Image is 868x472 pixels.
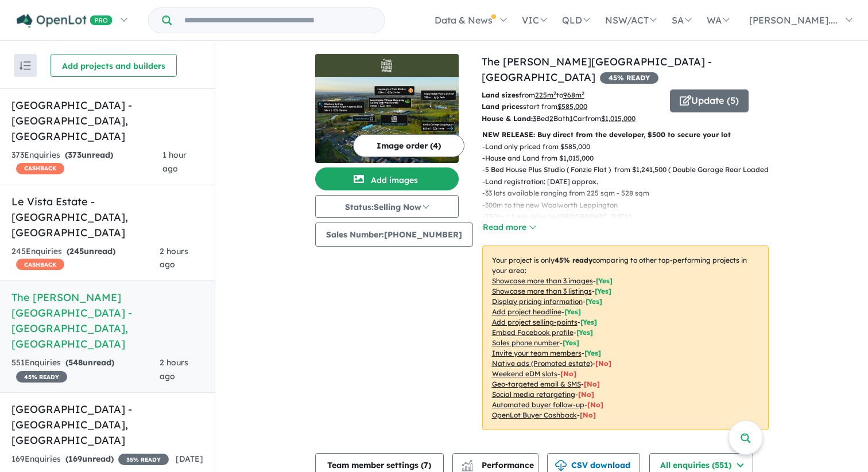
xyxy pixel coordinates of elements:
a: The [PERSON_NAME][GEOGRAPHIC_DATA] - [GEOGRAPHIC_DATA] [482,55,712,84]
span: 245 [69,246,84,256]
span: Performance [463,460,534,470]
input: Try estate name, suburb, builder or developer [174,8,382,33]
span: 45 % READY [16,371,67,383]
p: - Land registration: [DATE] approx. [482,176,778,188]
b: 45 % ready [555,256,592,264]
u: Sales phone number [492,338,560,347]
span: 7 [424,460,428,470]
u: Automated buyer follow-up [492,400,584,409]
b: Land sizes [482,91,519,99]
span: 169 [68,454,82,464]
a: The Rickard Gardens Estate - Leppington LogoThe Rickard Gardens Estate - Leppington [315,54,459,163]
span: [ Yes ] [596,276,613,285]
u: 968 m [563,91,584,99]
u: 1 [569,114,573,123]
span: [No] [587,400,603,409]
span: [No] [595,359,611,368]
button: Sales Number:[PHONE_NUMBER] [315,223,473,247]
strong: ( unread) [67,246,115,256]
img: line-chart.svg [462,460,472,466]
span: [ Yes ] [563,338,579,347]
button: Add images [315,167,459,190]
span: [PERSON_NAME].... [749,14,838,26]
span: 35 % READY [118,454,169,465]
div: 373 Enquir ies [11,149,162,176]
span: [No] [560,369,576,378]
span: 2 hours ago [160,357,188,381]
button: Status:Selling Now [315,195,459,218]
sup: 2 [553,90,556,96]
u: Add project headline [492,307,561,316]
p: - 33 lots available ranging from 225 sqm - 528 sqm [482,188,778,199]
span: [No] [584,380,600,388]
img: sort.svg [20,61,31,70]
p: NEW RELEASE: Buy direct from the developer, $500 to secure your lot [482,129,769,141]
u: Invite your team members [492,349,582,357]
span: [DATE] [176,454,203,464]
p: - Land only priced from $585,000 [482,141,778,153]
span: 45 % READY [600,72,658,84]
p: - House and Land from $1,015,000 [482,153,778,164]
span: [No] [578,390,594,399]
img: The Rickard Gardens Estate - Leppington [315,77,459,163]
u: Geo-targeted email & SMS [492,380,581,388]
u: Add project selling-points [492,318,578,326]
p: Bed Bath Car from [482,113,661,124]
p: - 300m to the new Woolworth Leppington [482,200,778,211]
p: start from [482,101,661,112]
h5: The [PERSON_NAME][GEOGRAPHIC_DATA] - [GEOGRAPHIC_DATA] , [GEOGRAPHIC_DATA] [11,290,203,352]
span: [ Yes ] [586,297,602,306]
button: Add projects and builders [51,54,177,77]
u: OpenLot Buyer Cashback [492,411,577,419]
div: 245 Enquir ies [11,245,160,272]
u: Display pricing information [492,297,583,306]
span: [ Yes ] [580,318,597,326]
button: Update (5) [670,89,749,112]
strong: ( unread) [65,357,114,368]
b: Land prices [482,102,523,111]
div: 551 Enquir ies [11,356,160,384]
h5: [GEOGRAPHIC_DATA] - [GEOGRAPHIC_DATA] , [GEOGRAPHIC_DATA] [11,401,203,448]
span: 548 [68,357,83,368]
img: bar-chart.svg [462,463,473,471]
p: Your project is only comparing to other top-performing projects in your area: - - - - - - - - - -... [482,245,769,430]
strong: ( unread) [65,454,114,464]
u: Embed Facebook profile [492,328,573,337]
b: House & Land: [482,114,533,123]
img: download icon [555,460,567,471]
sup: 2 [582,90,584,96]
u: $ 585,000 [557,102,587,111]
u: Showcase more than 3 images [492,276,593,285]
u: 225 m [535,91,556,99]
u: Native ads (Promoted estate) [492,359,592,368]
img: The Rickard Gardens Estate - Leppington Logo [320,58,454,72]
p: - 5 Bed House Plus Studio ( Fonzie Flat ) from $1,241,500 ( Double Garage Rear Loaded ) [482,164,778,175]
u: 2 [549,114,553,123]
span: CASHBACK [16,259,64,270]
span: [ Yes ] [564,307,581,316]
button: Read more [482,221,536,234]
u: Social media retargeting [492,390,575,399]
span: 373 [68,150,82,160]
span: to [556,91,584,99]
span: [ Yes ] [576,328,593,337]
span: [No] [580,411,596,419]
u: $ 1,015,000 [601,114,635,123]
p: - 750m / 1 min drive to [GEOGRAPHIC_DATA] [482,211,778,223]
span: [ Yes ] [584,349,601,357]
u: Weekend eDM slots [492,369,557,378]
p: from [482,89,661,101]
h5: Le Vista Estate - [GEOGRAPHIC_DATA] , [GEOGRAPHIC_DATA] [11,194,203,240]
span: CASHBACK [16,163,64,174]
strong: ( unread) [65,150,113,160]
span: 1 hour ago [162,150,187,174]
div: 169 Enquir ies [11,453,169,466]
h5: [GEOGRAPHIC_DATA] - [GEOGRAPHIC_DATA] , [GEOGRAPHIC_DATA] [11,97,203,144]
u: Showcase more than 3 listings [492,287,592,295]
u: 3 [533,114,536,123]
span: [ Yes ] [595,287,611,295]
span: 2 hours ago [160,246,188,270]
button: Image order (4) [353,134,464,157]
img: Openlot PRO Logo White [17,14,113,28]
